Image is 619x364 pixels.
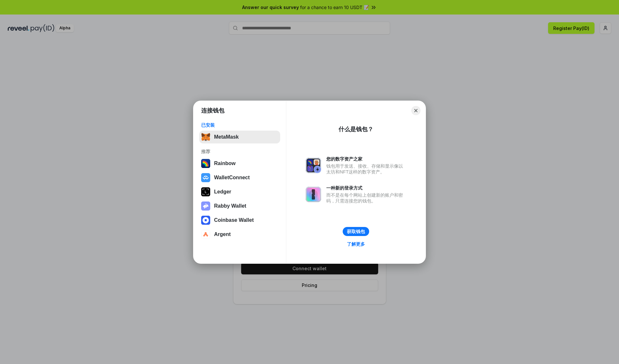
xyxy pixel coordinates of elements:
[326,185,406,191] div: 一种新的登录方式
[343,227,369,236] button: 获取钱包
[201,122,278,128] div: 已安装
[214,189,231,195] div: Ledger
[199,214,280,227] button: Coinbase Wallet
[411,106,420,115] button: Close
[199,185,280,198] button: Ledger
[339,125,373,133] div: 什么是钱包？
[201,159,210,168] img: svg+xml,%3Csvg%20width%3D%22120%22%20height%3D%22120%22%20viewBox%3D%220%200%20120%20120%22%20fil...
[201,149,278,154] div: 推荐
[326,192,406,204] div: 而不是在每个网站上创建新的账户和密码，只需连接您的钱包。
[214,203,246,209] div: Rabby Wallet
[214,217,254,223] div: Coinbase Wallet
[199,228,280,241] button: Argent
[214,161,236,166] div: Rainbow
[199,131,280,143] button: MetaMask
[201,133,210,142] img: svg+xml,%3Csvg%20fill%3D%22none%22%20height%3D%2233%22%20viewBox%3D%220%200%2035%2033%22%20width%...
[214,231,231,237] div: Argent
[326,163,406,175] div: 钱包用于发送、接收、存储和显示像以太坊和NFT这样的数字资产。
[201,173,210,182] img: svg+xml,%3Csvg%20width%3D%2228%22%20height%3D%2228%22%20viewBox%3D%220%200%2028%2028%22%20fill%3D...
[326,156,406,162] div: 您的数字资产之家
[201,216,210,225] img: svg+xml,%3Csvg%20width%3D%2228%22%20height%3D%2228%22%20viewBox%3D%220%200%2028%2028%22%20fill%3D...
[201,107,224,114] h1: 连接钱包
[201,202,210,211] img: svg+xml,%3Csvg%20xmlns%3D%22http%3A%2F%2Fwww.w3.org%2F2000%2Fsvg%22%20fill%3D%22none%22%20viewBox...
[347,241,365,247] div: 了解更多
[199,157,280,170] button: Rainbow
[199,200,280,212] button: Rabby Wallet
[214,175,250,181] div: WalletConnect
[199,171,280,184] button: WalletConnect
[347,229,365,234] div: 获取钱包
[306,158,321,173] img: svg+xml,%3Csvg%20xmlns%3D%22http%3A%2F%2Fwww.w3.org%2F2000%2Fsvg%22%20fill%3D%22none%22%20viewBox...
[343,240,369,248] a: 了解更多
[214,134,239,140] div: MetaMask
[201,187,210,196] img: svg+xml,%3Csvg%20xmlns%3D%22http%3A%2F%2Fwww.w3.org%2F2000%2Fsvg%22%20width%3D%2228%22%20height%3...
[306,187,321,202] img: svg+xml,%3Csvg%20xmlns%3D%22http%3A%2F%2Fwww.w3.org%2F2000%2Fsvg%22%20fill%3D%22none%22%20viewBox...
[201,230,210,239] img: svg+xml,%3Csvg%20width%3D%2228%22%20height%3D%2228%22%20viewBox%3D%220%200%2028%2028%22%20fill%3D...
